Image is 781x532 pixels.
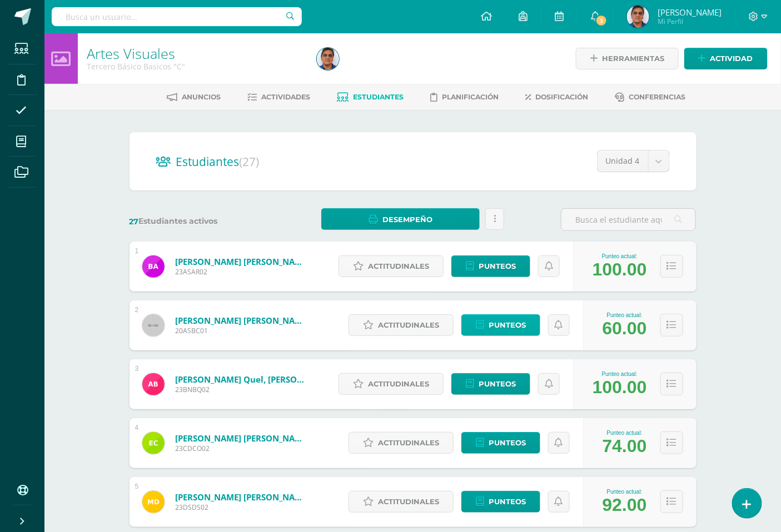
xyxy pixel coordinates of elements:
[87,61,304,72] div: Tercero Básico Basicos 'C'
[339,373,444,395] a: Actitudinales
[525,88,588,106] a: Dosificación
[175,385,309,394] span: 23BNBQ02
[130,217,139,227] span: 27
[461,314,540,336] a: Punteos
[175,326,309,335] span: 20ASBC01
[142,314,165,337] img: 60x60
[368,374,429,394] span: Actitudinales
[142,373,165,395] img: 86a3e64e243d088256f3e9291ed415aa.png
[603,312,647,318] div: Punteo actual:
[135,483,139,490] div: 5
[353,93,404,101] span: Estudiantes
[382,209,432,230] span: Desempeño
[182,93,221,101] span: Anuncios
[247,88,310,106] a: Actividades
[135,424,139,431] div: 4
[135,247,139,255] div: 1
[142,432,165,454] img: 41a8ff595afcb620ac474203de0253b3.png
[349,432,454,454] a: Actitudinales
[593,259,647,280] div: 100.00
[489,315,526,335] span: Punteos
[479,374,516,394] span: Punteos
[261,93,310,101] span: Actividades
[430,88,499,106] a: Planificación
[135,306,139,314] div: 2
[321,208,480,230] a: Desempeño
[603,489,647,495] div: Punteo actual:
[593,253,647,259] div: Punteo actual:
[710,48,753,69] span: Actividad
[461,432,540,454] a: Punteos
[593,371,647,377] div: Punteo actual:
[368,256,429,277] span: Actitudinales
[684,48,768,69] a: Actividad
[142,255,165,278] img: 17f76517200ddf680eea2a51e0d176d6.png
[175,267,309,277] span: 23ASAR02
[598,150,669,172] a: Unidad 4
[175,374,309,385] a: [PERSON_NAME] Quel, [PERSON_NAME]
[87,44,175,63] a: Artes Visuales
[658,17,722,26] span: Mi Perfil
[561,209,695,230] input: Busca el estudiante aquí...
[535,93,588,101] span: Dosificación
[603,430,647,436] div: Punteo actual:
[606,150,640,172] span: Unidad 4
[603,318,647,339] div: 60.00
[175,503,309,512] span: 23DSDS02
[175,315,309,326] a: [PERSON_NAME] [PERSON_NAME]
[479,256,516,277] span: Punteos
[602,48,664,69] span: Herramientas
[349,314,454,336] a: Actitudinales
[52,7,302,26] input: Busca un usuario...
[658,7,722,18] span: [PERSON_NAME]
[461,491,540,513] a: Punteos
[576,48,679,69] a: Herramientas
[489,491,526,512] span: Punteos
[451,255,530,277] a: Punteos
[629,93,685,101] span: Conferencias
[142,491,165,513] img: f2a87839804653cc9819859b787d3a91.png
[489,433,526,453] span: Punteos
[615,88,685,106] a: Conferencias
[317,48,339,70] img: 273b6853e3968a0849ea5b67cbf1d59c.png
[595,14,608,27] span: 3
[349,491,454,513] a: Actitudinales
[176,154,260,169] span: Estudiantes
[337,88,404,106] a: Estudiantes
[451,373,530,395] a: Punteos
[175,491,309,503] a: [PERSON_NAME] [PERSON_NAME]
[339,255,444,277] a: Actitudinales
[175,433,309,444] a: [PERSON_NAME] [PERSON_NAME]
[442,93,499,101] span: Planificación
[87,46,304,61] h1: Artes Visuales
[603,436,647,456] div: 74.00
[378,433,439,453] span: Actitudinales
[627,6,649,28] img: 273b6853e3968a0849ea5b67cbf1d59c.png
[130,216,265,227] label: Estudiantes activos
[167,88,221,106] a: Anuncios
[593,377,647,398] div: 100.00
[378,315,439,335] span: Actitudinales
[175,256,309,267] a: [PERSON_NAME] [PERSON_NAME]
[135,365,139,373] div: 3
[603,495,647,515] div: 92.00
[378,491,439,512] span: Actitudinales
[175,444,309,453] span: 23CDCO02
[240,154,260,169] span: (27)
